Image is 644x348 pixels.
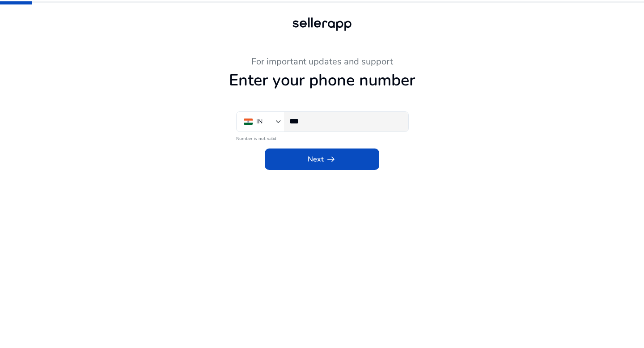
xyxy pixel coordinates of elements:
[265,149,379,170] button: Nextarrow_right_alt
[256,117,263,127] div: IN
[236,133,408,142] mat-error: Number is not valid
[76,71,568,90] h1: Enter your phone number
[308,154,336,165] span: Next
[76,56,568,67] h3: For important updates and support
[326,154,336,165] span: arrow_right_alt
